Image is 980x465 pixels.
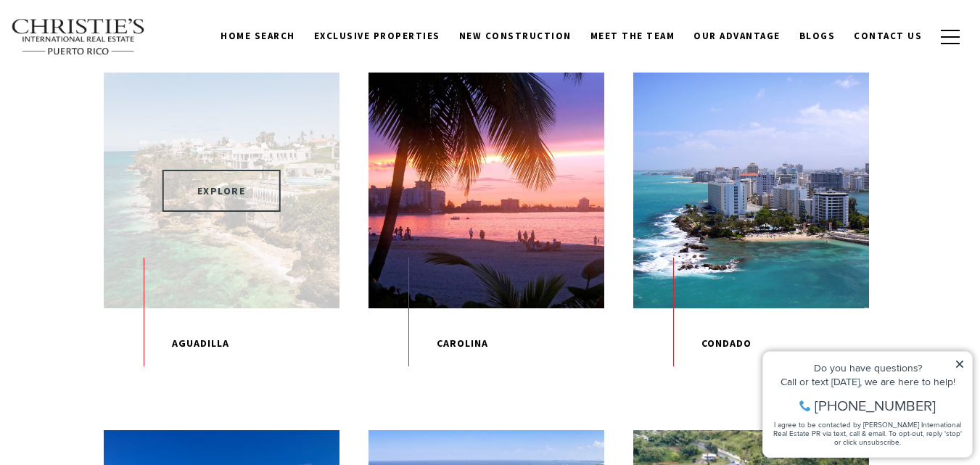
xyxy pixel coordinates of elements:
span: I agree to be contacted by [PERSON_NAME] International Real Estate PR via text, call & email. To ... [18,89,207,117]
span: EXPLORE [162,170,281,212]
button: button [931,16,969,58]
a: Blogs [790,22,845,50]
p: Condado [633,308,869,379]
p: Carolina [368,308,604,379]
span: Our Advantage [693,30,781,42]
a: EXPLORE Condado [633,73,869,379]
a: Our Advantage [684,22,790,50]
a: New Construction [450,22,581,50]
div: Call or text [DATE], we are here to help! [15,46,210,57]
div: Do you have questions? [15,33,210,43]
span: [PHONE_NUMBER] [59,68,181,83]
a: Meet the Team [581,22,685,50]
span: New Construction [459,30,572,42]
img: Christie's International Real Estate text transparent background [11,18,146,56]
span: Contact Us [854,30,922,42]
a: Home Search [211,22,305,50]
span: Blogs [799,30,836,42]
a: EXPLORE Carolina [368,73,604,379]
a: EXPLORE EXPLORE Aguadilla [104,73,339,379]
span: Exclusive Properties [314,30,440,42]
p: Aguadilla [104,308,339,379]
a: Exclusive Properties [305,22,450,50]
